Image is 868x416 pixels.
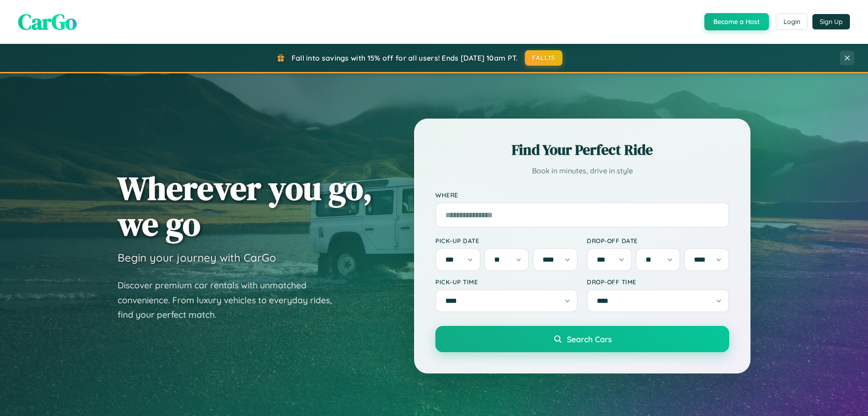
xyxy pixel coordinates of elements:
label: Drop-off Date [587,237,729,244]
p: Book in minutes, drive in style [435,164,729,177]
label: Pick-up Date [435,237,578,244]
button: Login [776,14,808,30]
button: Become a Host [704,13,769,30]
label: Pick-up Time [435,278,578,286]
label: Where [435,191,729,199]
h3: Begin your journey with CarGo [118,251,276,264]
h2: Find Your Perfect Ride [435,140,729,160]
span: Fall into savings with 15% off for all users! Ends [DATE] 10am PT. [292,53,518,62]
button: Sign Up [812,14,850,29]
p: Discover premium car rentals with unmatched convenience. From luxury vehicles to everyday rides, ... [118,278,344,322]
span: CarGo [18,7,77,37]
h1: Wherever you go, we go [118,170,373,242]
button: Search Cars [435,326,729,352]
label: Drop-off Time [587,278,729,286]
button: FALL15 [525,50,563,66]
span: Search Cars [567,334,612,344]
